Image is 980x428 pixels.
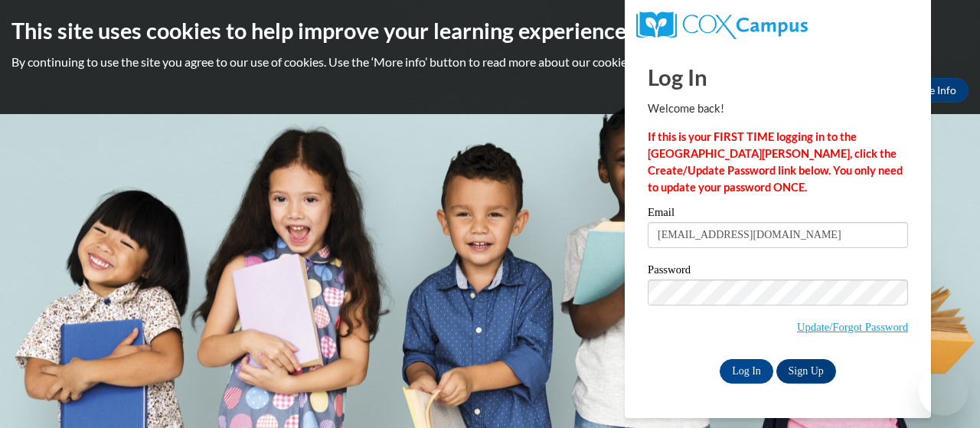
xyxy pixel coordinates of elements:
[11,15,969,46] h2: This site uses cookies to help improve your learning experience.
[897,78,969,103] a: More Info
[919,367,968,416] iframe: Button to launch messaging window
[648,100,908,117] p: Welcome back!
[797,321,908,333] a: Update/Forgot Password
[776,359,836,384] a: Sign Up
[648,61,908,93] h1: Log In
[648,130,903,194] strong: If this is your FIRST TIME logging in to the [GEOGRAPHIC_DATA][PERSON_NAME], click the Create/Upd...
[11,54,969,70] p: By continuing to use the site you agree to our use of cookies. Use the ‘More info’ button to read...
[720,359,773,384] input: Log In
[636,11,808,39] img: COX Campus
[648,264,908,279] label: Password
[648,207,908,222] label: Email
